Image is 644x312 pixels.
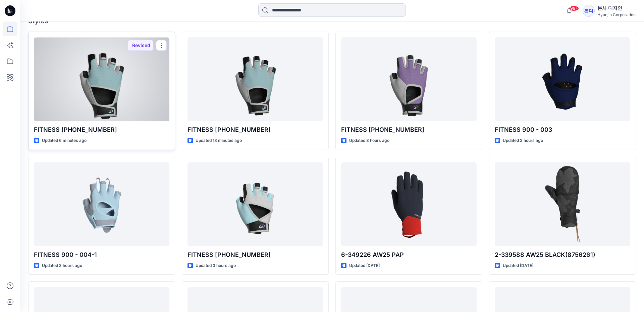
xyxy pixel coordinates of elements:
p: Updated 6 minutes ago [42,137,87,144]
span: 99+ [569,6,579,11]
p: FITNESS 900 - 004-1 [34,250,169,260]
div: Hyunjin Corporation [597,12,636,17]
p: Updated [DATE] [349,262,380,269]
p: Updated 3 hours ago [349,137,389,144]
p: Updated 18 minutes ago [196,137,242,144]
a: 2-339588 AW25 BLACK(8756261) [495,162,630,246]
p: Updated 3 hours ago [42,262,82,269]
a: FITNESS 900-008-3 [34,37,169,121]
a: 6-349226 AW25 PAP [341,162,477,246]
p: Updated [DATE] [503,262,533,269]
a: FITNESS 900-006-1 [187,162,323,246]
div: 본디 [583,5,595,17]
a: FITNESS 900-008-2 [187,37,323,121]
p: FITNESS [PHONE_NUMBER] [341,125,477,134]
p: FITNESS [PHONE_NUMBER] [187,250,323,260]
p: Updated 3 hours ago [503,137,543,144]
a: FITNESS 900-008-1 [341,37,477,121]
p: FITNESS 900 - 003 [495,125,630,134]
p: 6-349226 AW25 PAP [341,250,477,260]
div: 본사 디자인 [597,4,636,12]
p: FITNESS [PHONE_NUMBER] [34,125,169,134]
p: Updated 3 hours ago [196,262,236,269]
p: 2-339588 AW25 BLACK(8756261) [495,250,630,260]
a: FITNESS 900 - 003 [495,37,630,121]
a: FITNESS 900 - 004-1 [34,162,169,246]
p: FITNESS [PHONE_NUMBER] [187,125,323,134]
